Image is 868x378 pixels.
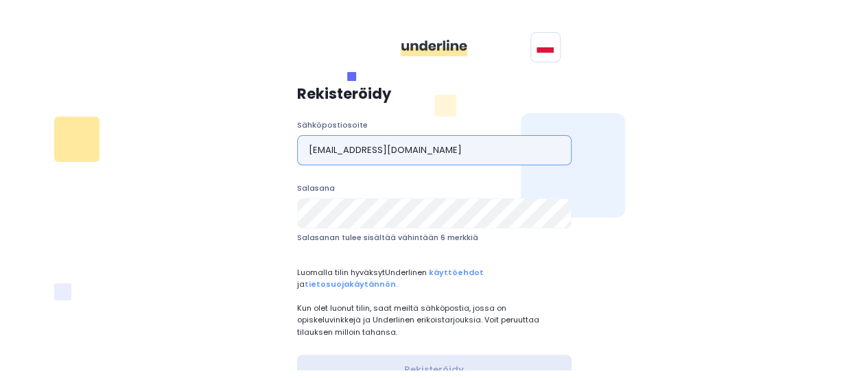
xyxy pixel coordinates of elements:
[297,119,368,130] font: Sähköpostiosoite
[297,182,335,193] font: Salasana
[427,267,484,278] a: käyttöehdot
[297,303,539,337] font: Kun olet luonut tilin, saat meiltä sähköpostia, jossa on opiskeluvinkkejä ja Underlinen erikoista...
[404,363,464,376] font: Rekisteröidy
[297,84,391,104] font: Rekisteröidy
[401,40,467,56] img: ddgMu+Zv+CXDCfumCWfsmuPlDdRfDDxAd9LAAAAAAElFTkSuQmCC
[305,279,398,290] a: tietosuojakäytännön.
[429,267,484,278] font: käyttöehdot
[537,42,554,53] img: svg+xml;base64,PHN2ZyB4bWxucz0iaHR0cDovL3d3dy53My5vcmcvMjAwMC9zdmciIGlkPSJGbGFnIG9mIFBvbGFuZCIgdm...
[385,267,427,278] font: Underlinen
[297,267,385,278] font: Luomalla tilin hyväksyt
[297,232,478,243] font: Salasanan tulee sisältää vähintään 6 merkkiä
[297,135,572,165] input: Anna sähköpostiosoitteesi
[297,279,305,290] font: ja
